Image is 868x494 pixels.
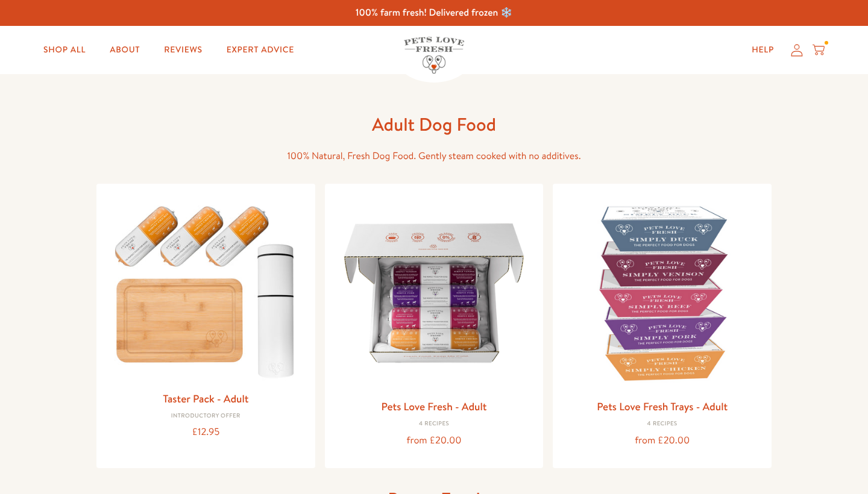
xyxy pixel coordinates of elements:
[106,424,306,440] div: £12.95
[381,399,486,414] a: Pets Love Fresh - Adult
[287,149,580,163] span: 100% Natural, Fresh Dog Food. Gently steam cooked with no additives.
[106,193,306,384] img: Taster Pack - Adult
[34,38,95,62] a: Shop All
[742,38,784,62] a: Help
[154,38,212,62] a: Reviews
[562,193,762,393] img: Pets Love Fresh Trays - Adult
[562,421,762,428] div: 4 Recipes
[335,433,534,449] div: from £20.00
[597,399,728,414] a: Pets Love Fresh Trays - Adult
[217,38,304,62] a: Expert Advice
[335,193,534,393] img: Pets Love Fresh - Adult
[404,37,464,73] img: Pets Love Fresh
[241,113,627,136] h1: Adult Dog Food
[163,391,248,406] a: Taster Pack - Adult
[100,38,149,62] a: About
[562,433,762,449] div: from £20.00
[335,421,534,428] div: 4 Recipes
[106,413,306,420] div: Introductory Offer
